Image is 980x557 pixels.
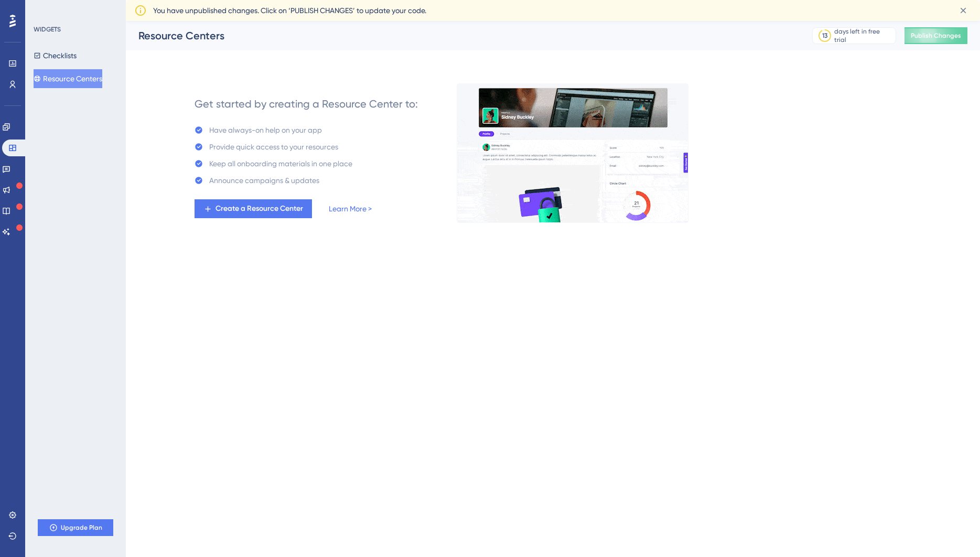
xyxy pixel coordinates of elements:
div: Announce campaigns & updates [209,174,319,187]
div: days left in free trial [834,27,892,44]
img: 0356d1974f90e2cc51a660023af54dec.gif [457,83,688,223]
div: Resource Centers [138,28,786,43]
div: WIDGETS [34,25,61,34]
button: Publish Changes [904,27,967,44]
div: Get started by creating a Resource Center to: [195,97,418,111]
button: Upgrade Plan [38,519,113,536]
span: Upgrade Plan [61,523,102,532]
div: Provide quick access to your resources [209,141,338,153]
div: 13 [822,31,827,40]
span: Create a Resource Center [216,202,303,215]
div: Keep all onboarding materials in one place [209,157,352,170]
button: Resource Centers [34,69,102,88]
button: Create a Resource Center [195,199,312,218]
span: You have unpublished changes. Click on ‘PUBLISH CHANGES’ to update your code. [153,4,426,17]
a: Learn More > [329,202,372,215]
button: Checklists [34,46,77,65]
iframe: UserGuiding AI Assistant Launcher [936,516,967,547]
span: Publish Changes [911,31,961,40]
div: Have always-on help on your app [209,124,322,136]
